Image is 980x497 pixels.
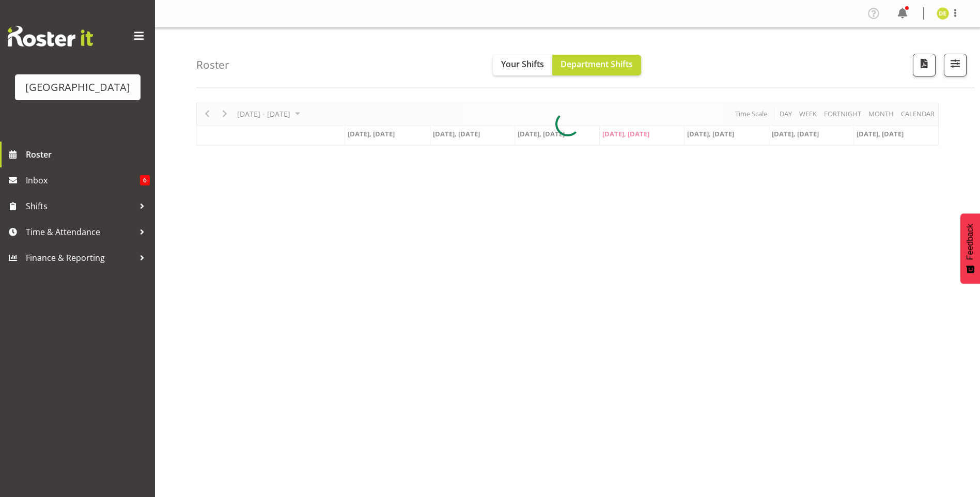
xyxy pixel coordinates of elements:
span: Inbox [26,173,140,188]
div: [GEOGRAPHIC_DATA] [25,80,130,95]
span: Time & Attendance [26,224,134,240]
img: Rosterit website logo [8,26,93,46]
span: Your Shifts [501,58,544,70]
span: 6 [140,175,150,185]
span: Finance & Reporting [26,250,134,266]
span: Roster [26,147,150,162]
span: Shifts [26,198,134,214]
h4: Roster [196,59,229,71]
span: Department Shifts [561,58,633,70]
button: Your Shifts [493,55,552,75]
button: Filter Shifts [944,54,967,76]
button: Download a PDF of the roster according to the set date range. [913,54,936,76]
button: Feedback - Show survey [960,213,980,284]
img: donna-euston8995.jpg [937,7,949,20]
span: Feedback [966,224,975,260]
button: Department Shifts [552,55,641,75]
